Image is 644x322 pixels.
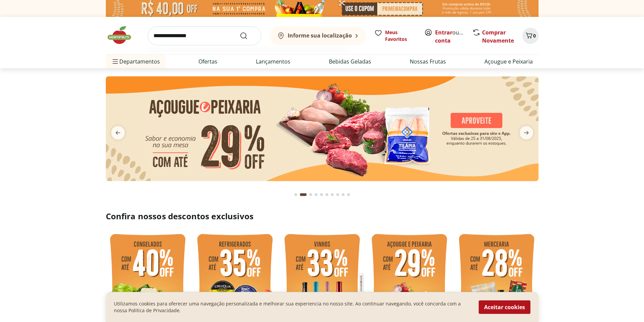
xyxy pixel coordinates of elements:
[299,187,308,203] button: Current page from fs-carousel
[479,300,530,314] button: Aceitar cookies
[148,26,261,45] input: search
[435,28,465,45] span: ou
[324,187,330,203] button: Go to page 6 from fs-carousel
[329,57,371,66] a: Bebidas Geladas
[293,187,299,203] button: Go to page 1 from fs-carousel
[330,187,335,203] button: Go to page 7 from fs-carousel
[269,26,366,45] button: Informe sua localização
[288,32,352,39] b: Informe sua localização
[114,300,471,314] p: Utilizamos cookies para oferecer uma navegação personalizada e melhorar sua experiencia no nosso ...
[435,29,472,44] a: Criar conta
[308,187,313,203] button: Go to page 3 from fs-carousel
[374,29,416,43] a: Meus Favoritos
[319,187,324,203] button: Go to page 5 from fs-carousel
[240,32,256,40] button: Submit Search
[106,126,130,140] button: previous
[482,29,514,44] a: Comprar Novamente
[256,57,290,66] a: Lançamentos
[313,187,319,203] button: Go to page 4 from fs-carousel
[111,53,160,70] span: Departamentos
[522,28,539,44] button: Carrinho
[335,187,340,203] button: Go to page 8 from fs-carousel
[106,76,539,181] img: açougue
[111,53,119,70] button: Menu
[484,57,533,66] a: Açougue e Peixaria
[410,57,446,66] a: Nossas Frutas
[198,57,217,66] a: Ofertas
[533,32,536,39] span: 0
[435,29,452,36] a: Entrar
[340,187,346,203] button: Go to page 9 from fs-carousel
[106,25,140,45] img: Hortifruti
[346,187,351,203] button: Go to page 10 from fs-carousel
[385,29,416,43] span: Meus Favoritos
[514,126,539,140] button: next
[106,211,539,222] h2: Confira nossos descontos exclusivos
